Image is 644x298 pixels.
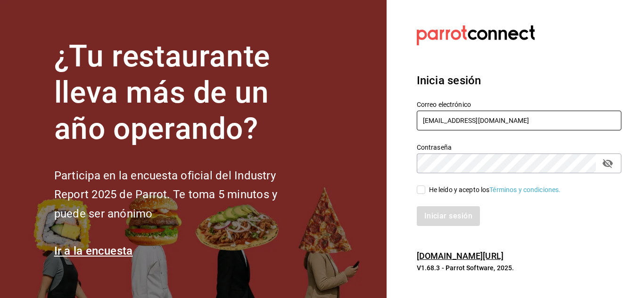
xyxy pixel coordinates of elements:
p: V1.68.3 - Parrot Software, 2025. [417,263,621,273]
input: Ingresa tu correo electrónico [417,111,621,130]
a: Términos y condiciones. [489,186,561,193]
h1: ¿Tu restaurante lleva más de un año operando? [54,39,309,147]
h2: Participa en la encuesta oficial del Industry Report 2025 de Parrot. Te toma 5 minutos y puede se... [54,166,309,224]
a: [DOMAIN_NAME][URL] [417,251,504,261]
label: Correo electrónico [417,101,621,108]
button: passwordField [600,155,616,171]
a: Ir a la encuesta [54,244,133,258]
h3: Inicia sesión [417,72,621,89]
div: He leído y acepto los [429,185,561,195]
label: Contraseña [417,144,621,151]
